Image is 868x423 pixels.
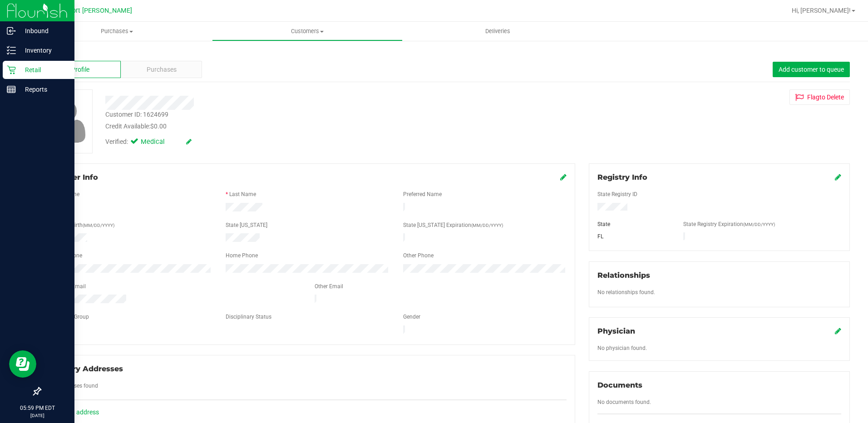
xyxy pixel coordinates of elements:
span: (MM/DD/YYYY) [743,222,775,227]
span: Deliveries [473,27,523,35]
p: [DATE] [4,412,70,419]
label: Date of Birth [52,221,114,229]
span: Add customer to queue [779,66,844,73]
label: Other Email [315,282,343,290]
inline-svg: Inbound [7,26,16,35]
inline-svg: Inventory [7,46,16,55]
span: No physician found. [597,345,647,351]
label: Home Phone [226,251,258,260]
div: State [591,220,676,228]
span: Customers [212,27,402,35]
span: Medical [141,137,177,147]
label: Other Phone [403,251,434,260]
p: 05:59 PM EDT [4,404,70,412]
label: State Registry Expiration [683,220,775,228]
label: Preferred Name [403,190,442,198]
span: Hi, [PERSON_NAME]! [792,7,851,14]
span: Profile [71,65,89,74]
div: Credit Available: [105,122,503,131]
p: Retail [16,64,70,75]
a: Deliveries [403,22,593,41]
div: FL [591,232,676,241]
a: Customers [212,22,402,41]
p: Inbound [16,25,70,36]
iframe: Resource center [9,350,36,378]
span: Registry Info [597,173,647,182]
label: State [US_STATE] Expiration [403,221,503,229]
label: No relationships found. [597,288,655,296]
span: No documents found. [597,399,651,405]
span: $0.00 [150,123,167,130]
button: Flagto Delete [789,89,850,105]
a: Purchases [22,22,212,41]
span: Delivery Addresses [49,364,123,373]
label: State [US_STATE] [226,221,267,229]
label: State Registry ID [597,190,637,198]
span: (MM/DD/YYYY) [83,223,114,228]
inline-svg: Reports [7,85,16,94]
span: New Port [PERSON_NAME] [53,7,132,15]
p: Reports [16,84,70,95]
inline-svg: Retail [7,65,16,74]
span: Purchases [22,27,212,35]
button: Add customer to queue [773,62,850,77]
div: Customer ID: 1624699 [105,110,168,119]
span: Purchases [147,65,177,74]
span: (MM/DD/YYYY) [471,223,503,228]
label: Disciplinary Status [226,313,271,321]
label: Gender [403,313,420,321]
label: Last Name [229,190,256,198]
span: Relationships [597,271,650,280]
span: Documents [597,381,642,389]
div: Verified: [105,137,192,147]
p: Inventory [16,45,70,56]
span: Physician [597,327,635,335]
